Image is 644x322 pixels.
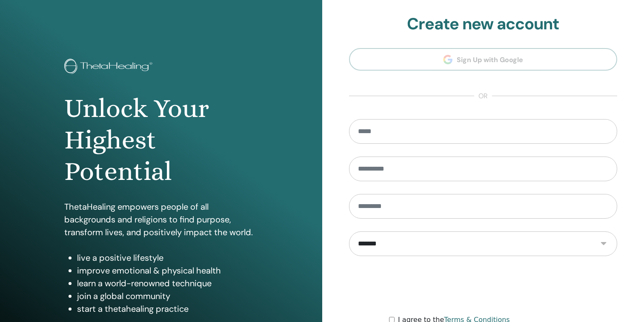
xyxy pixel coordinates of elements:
span: or [474,91,492,101]
li: learn a world-renowned technique [77,277,258,290]
li: join a global community [77,290,258,302]
h1: Unlock Your Highest Potential [64,93,258,188]
li: improve emotional & physical health [77,264,258,277]
li: start a thetahealing practice [77,302,258,315]
p: ThetaHealing empowers people of all backgrounds and religions to find purpose, transform lives, a... [64,200,258,239]
li: live a positive lifestyle [77,251,258,264]
h2: Create new account [349,14,618,34]
iframe: reCAPTCHA [418,269,548,302]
